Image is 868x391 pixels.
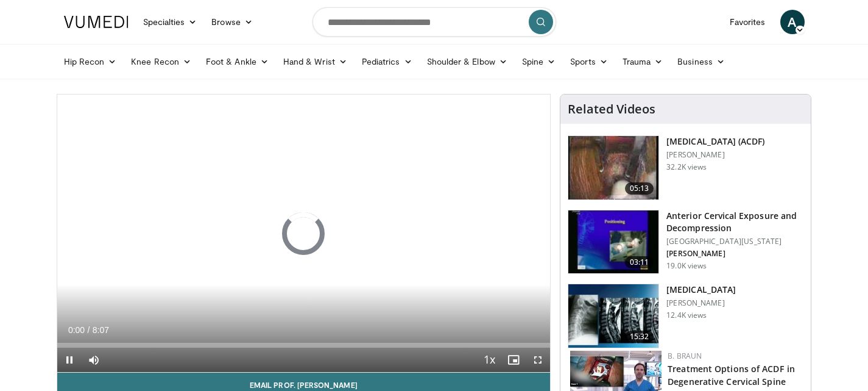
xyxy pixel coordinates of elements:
[312,7,556,37] input: Search topics, interventions
[88,325,90,335] span: /
[57,343,551,348] div: Progress Bar
[57,49,124,74] a: Hip Recon
[204,10,260,34] a: Browse
[477,348,501,372] button: Playback Rate
[625,331,654,343] span: 15:32
[501,348,526,372] button: Enable picture-in-picture mode
[82,348,106,372] button: Mute
[625,256,654,268] span: 03:11
[199,49,276,74] a: Foot & Ankle
[64,16,129,28] img: VuMedi Logo
[722,10,773,34] a: Favorites
[93,325,109,335] span: 8:07
[666,162,707,172] p: 32.2K views
[670,49,732,74] a: Business
[666,310,707,320] p: 12.4K views
[568,210,803,274] a: 03:11 Anterior Cervical Exposure and Decompression [GEOGRAPHIC_DATA][US_STATE] [PERSON_NAME] 19.0...
[780,10,805,34] a: A
[668,351,702,361] a: B. Braun
[355,49,420,74] a: Pediatrics
[625,182,654,195] span: 05:13
[615,49,671,74] a: Trauma
[568,136,658,199] img: Dr_Ali_Bydon_Performs_An_ACDF_Procedure_100000624_3.jpg.150x105_q85_crop-smart_upscale.jpg
[568,284,658,348] img: dard_1.png.150x105_q85_crop-smart_upscale.jpg
[568,135,803,200] a: 05:13 [MEDICAL_DATA] (ACDF) [PERSON_NAME] 32.2K views
[276,49,355,74] a: Hand & Wrist
[57,348,82,372] button: Pause
[666,261,707,271] p: 19.0K views
[666,135,764,148] h3: [MEDICAL_DATA] (ACDF)
[666,150,764,160] p: [PERSON_NAME]
[666,284,736,296] h3: [MEDICAL_DATA]
[136,10,205,34] a: Specialties
[526,348,550,372] button: Fullscreen
[666,298,736,308] p: [PERSON_NAME]
[568,210,658,274] img: 38786_0000_3.png.150x105_q85_crop-smart_upscale.jpg
[568,284,803,348] a: 15:32 [MEDICAL_DATA] [PERSON_NAME] 12.4K views
[568,102,655,117] h4: Related Videos
[68,325,85,335] span: 0:00
[57,95,551,373] video-js: Video Player
[666,237,803,246] p: [GEOGRAPHIC_DATA][US_STATE]
[515,49,563,74] a: Spine
[124,49,199,74] a: Knee Recon
[666,249,803,259] p: [PERSON_NAME]
[563,49,615,74] a: Sports
[668,363,795,387] a: Treatment Options of ACDF in Degenerative Cervical Spine
[420,49,515,74] a: Shoulder & Elbow
[666,210,803,234] h3: Anterior Cervical Exposure and Decompression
